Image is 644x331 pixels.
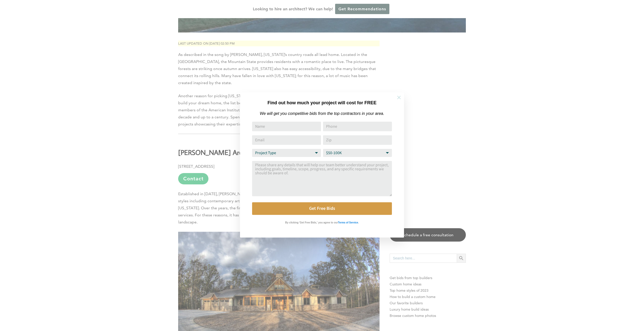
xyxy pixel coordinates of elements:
strong: Terms of Service [338,221,358,224]
input: Zip [323,135,392,145]
strong: Find out how much your project will cost for FREE [267,100,377,105]
a: Terms of Service [338,220,358,224]
button: Get Free Bids [252,202,392,215]
input: Name [252,122,321,131]
button: Close [390,89,408,106]
em: We will get you competitive bids from the top contractors in your area. [260,111,384,116]
strong: . [358,221,359,224]
input: Email Address [252,135,321,145]
select: Project Type [252,149,321,157]
select: Budget Range [323,149,392,157]
input: Phone [323,122,392,131]
strong: By clicking 'Get Free Bids,' you agree to our [285,221,338,224]
iframe: Drift Widget Chat Controller [547,295,638,325]
textarea: Comment or Message [252,161,392,196]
